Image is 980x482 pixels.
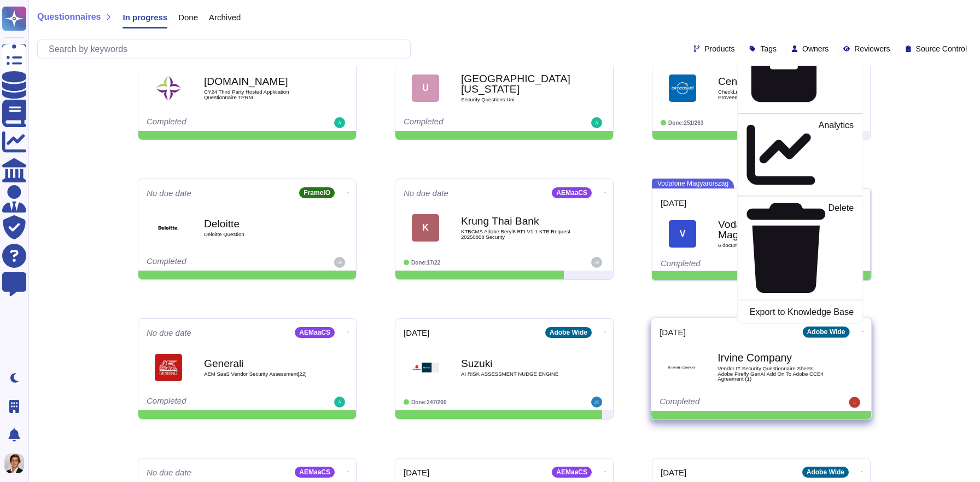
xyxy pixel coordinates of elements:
div: Completed [147,257,281,268]
img: user [4,454,24,473]
span: Source Control [916,45,967,53]
span: AI RISK ASSESSMENT NUDGE ENGINE [461,371,570,377]
b: [DOMAIN_NAME] [204,76,313,87]
b: Vodafone Magyarorszag [718,219,827,240]
img: Logo [668,353,696,381]
span: Done: 17/22 [411,260,440,266]
img: user [849,397,860,408]
div: Adobe Wide [802,467,849,478]
span: Products [704,45,734,53]
img: user [334,257,345,268]
span: Reviewers [854,45,890,53]
div: AEMaaCS [552,467,592,478]
div: Adobe Wide [803,326,850,337]
span: [DATE] [661,468,686,477]
span: 6 document s [718,243,827,248]
b: Deloitte [204,219,313,229]
b: [GEOGRAPHIC_DATA][US_STATE] [461,73,570,94]
button: user [2,451,32,475]
span: Archived [209,13,241,21]
div: AEMaaCS [552,187,592,198]
img: user [591,397,602,408]
img: Logo [155,354,182,381]
span: Done: 247/260 [411,399,447,405]
b: Cencosud [718,76,827,87]
div: U [412,74,439,102]
div: Completed [147,117,281,128]
span: No due date [147,468,191,477]
span: Tags [760,45,777,53]
a: Archive [738,30,863,109]
span: KTBCMS Adobe Beryl8 RFI V1.1 KTB Request 20250808 Security [461,229,570,239]
span: Questionnaires [37,13,101,21]
span: Owners [802,45,829,53]
span: Deloitte Question [204,232,313,237]
span: Done: 251/263 [668,120,704,126]
b: Krung Thai Bank [461,216,570,226]
span: [DATE] [660,328,686,336]
b: Suzuki [461,358,570,369]
div: AEMaaCS [295,467,335,478]
img: Logo [155,74,182,102]
p: Delete [828,204,854,293]
span: CY24 Third Party Hosted Application Questionnaire TPRM [204,89,313,100]
div: Completed [660,397,795,408]
span: [DATE] [404,468,429,477]
div: V [669,220,696,248]
span: Vodafone Magyarorszag [652,179,734,188]
div: Completed [404,117,538,128]
img: user [334,397,345,408]
div: K [412,214,439,242]
p: Archive [824,32,854,107]
span: Security Questions Uni [461,97,570,102]
span: In progress [122,13,167,21]
span: Done [178,13,198,21]
b: Generali [204,358,313,369]
div: AEMaaCS [295,327,335,338]
img: user [591,257,602,268]
a: Analytics [738,118,863,192]
span: No due date [404,189,448,197]
span: [DATE] [404,329,429,337]
img: Logo [155,214,182,242]
span: Vendor IT Security Questionnaire Sheets Adobe Firefly GenAI Add On To Adobe CCE4 Agreement (1) [717,366,828,382]
img: user [334,117,345,128]
span: No due date [147,189,191,197]
input: Search by keywords [43,39,410,59]
div: Adobe Wide [545,327,592,338]
img: user [591,117,602,128]
span: Completed [661,259,701,268]
img: Logo [412,354,439,381]
div: Completed [147,397,281,408]
p: Analytics [819,121,854,190]
span: CheckList Requerimientos de Seguridad Proveedores SaaS v11 [718,89,827,100]
a: Export to Knowledge Base [738,305,863,318]
span: No due date [147,329,191,337]
a: Delete [738,201,863,295]
div: FrameIO [299,187,335,198]
b: Irvine Company [717,353,828,363]
span: AEM SaaS Vendor Security Assessment[22] [204,371,313,377]
p: Export to Knowledge Base [750,307,854,316]
span: [DATE] [661,199,686,207]
img: Logo [669,74,696,102]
